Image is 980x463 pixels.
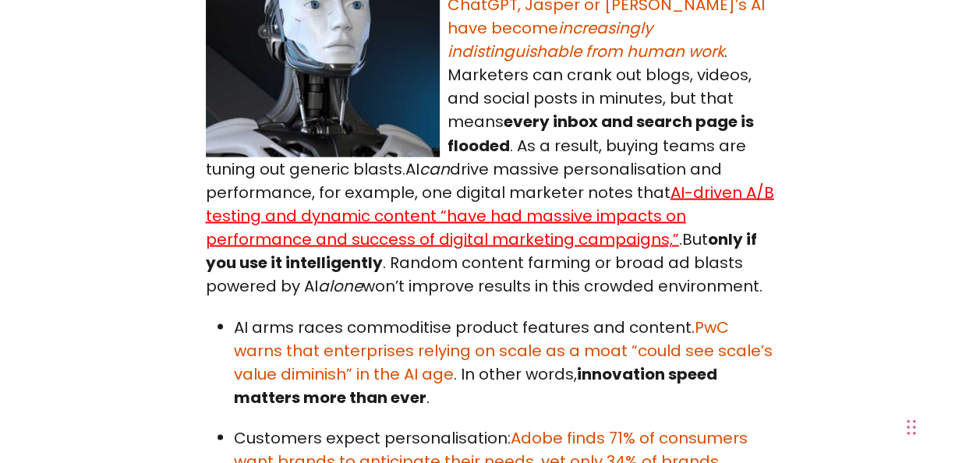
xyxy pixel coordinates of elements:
[318,274,363,296] em: alone
[631,268,980,463] iframe: Chat Widget
[448,111,754,156] strong: every inbox and search page is flooded
[206,157,774,249] span: AI drive massive personalisation and performance, for example, one digital marketer notes that .
[419,157,450,179] em: can
[448,17,724,62] em: increasingly indistinguishable from human work
[234,316,773,384] a: PwC warns that enterprises relying on scale as a moat “could see scale’s value diminish” in the A...
[907,404,916,451] div: Drag
[206,181,774,249] a: AI-driven A/B testing and dynamic content “have had massive impacts on performance and success of...
[234,315,775,408] p: AI arms races commoditise product features and content. ​. In other words, .
[234,362,717,408] strong: innovation speed matters more than ever
[206,228,757,273] strong: only if you use it intelligently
